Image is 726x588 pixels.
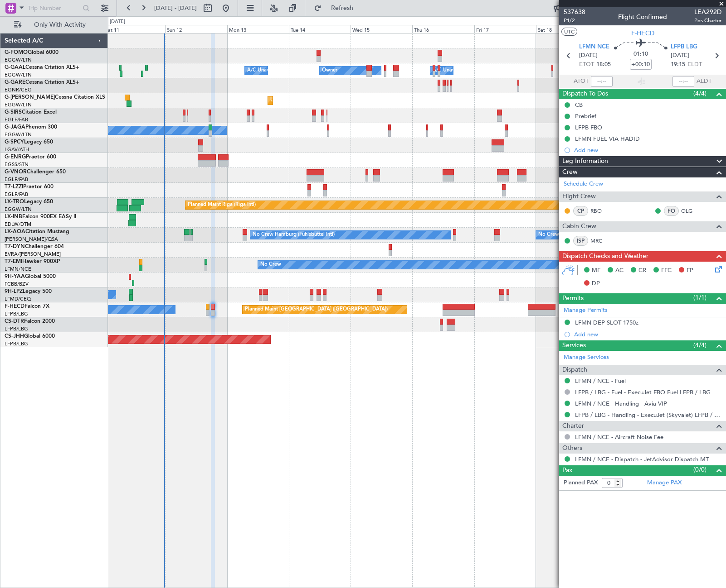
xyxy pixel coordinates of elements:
span: ELDT [687,60,702,69]
div: CB [575,101,583,109]
span: AC [615,266,624,275]
span: G-SIRS [5,110,22,115]
a: Schedule Crew [564,180,603,189]
a: [PERSON_NAME]/QSA [5,236,58,243]
span: 01:10 [633,50,648,59]
span: G-FOMO [5,50,28,55]
span: Dispatch [562,365,587,375]
span: Pos Charter [694,17,721,24]
div: Tue 14 [289,25,351,33]
div: No Crew [538,228,559,242]
div: No Crew Hamburg (Fuhlsbuttel Intl) [253,228,335,242]
a: T7-DYNChallenger 604 [5,244,64,249]
a: LFMN / NCE - Handling - Avia VIP [575,400,667,407]
span: ATOT [574,77,589,86]
a: 9H-YAAGlobal 5000 [5,274,56,279]
span: Flight Crew [562,191,596,202]
div: Sat 11 [103,25,165,33]
span: (4/4) [693,340,707,350]
button: Refresh [310,1,364,15]
span: Crew [562,167,578,177]
a: LFPB/LBG [5,325,28,332]
span: CS-JHH [5,334,24,339]
span: G-ENRG [5,154,26,160]
span: Leg Information [562,156,608,167]
span: CS-DTR [5,319,24,324]
span: Services [562,340,586,351]
span: (0/0) [693,465,707,474]
span: LFPB LBG [671,43,697,52]
span: DP [592,279,600,288]
span: Dispatch Checks and Weather [562,251,648,262]
a: LFMN / NCE - Aircraft Noise Fee [575,433,663,441]
span: F-HECD [631,29,654,38]
span: Dispatch To-Dos [562,89,608,99]
span: 537638 [564,7,585,17]
a: G-SPCYLegacy 650 [5,139,53,145]
a: LX-TROLegacy 650 [5,199,53,205]
a: T7-LZZIPraetor 600 [5,184,54,190]
a: MRC [590,237,611,245]
span: LFMN NCE [579,43,609,52]
div: Fri 17 [474,25,536,33]
div: [DATE] [110,18,125,26]
div: FO [664,206,679,216]
a: CS-DTRFalcon 2000 [5,319,55,324]
a: Manage Permits [564,306,608,315]
a: FCBB/BZV [5,281,29,287]
span: 19:15 [671,60,685,69]
span: Others [562,443,582,454]
div: A/C Unavailable [433,64,470,77]
a: EGGW/LTN [5,206,32,213]
span: T7-LZZI [5,184,23,190]
span: [DATE] - [DATE] [154,4,197,12]
div: ISP [573,236,588,246]
span: T7-EMI [5,259,22,264]
a: LFMN/NCE [5,266,31,272]
a: LFMN / NCE - Fuel [575,377,626,385]
div: Sat 18 [536,25,598,33]
a: LX-AOACitation Mustang [5,229,69,234]
span: LX-AOA [5,229,25,234]
span: G-[PERSON_NAME] [5,95,55,100]
a: EGLF/FAB [5,191,28,198]
a: G-ENRGPraetor 600 [5,154,56,160]
span: G-GAAL [5,65,25,70]
span: LEA292D [694,7,721,17]
a: F-HECDFalcon 7X [5,304,49,309]
a: EVRA/[PERSON_NAME] [5,251,61,258]
span: LX-INB [5,214,22,220]
button: Only With Activity [10,18,98,32]
span: T7-DYN [5,244,25,249]
a: OLG [681,207,702,215]
span: F-HECD [5,304,24,309]
div: Wed 15 [351,25,412,33]
span: FFC [661,266,672,275]
a: EGGW/LTN [5,72,32,78]
div: No Crew [260,258,281,272]
a: EGLF/FAB [5,116,28,123]
a: LFPB/LBG [5,340,28,347]
a: G-FOMOGlobal 6000 [5,50,58,55]
span: Only With Activity [24,22,96,28]
a: LFMN / NCE - Dispatch - JetAdvisor Dispatch MT [575,455,709,463]
div: Add new [574,146,721,154]
a: LFMD/CEQ [5,296,31,302]
a: 9H-LPZLegacy 500 [5,289,52,294]
span: Pax [562,465,572,476]
div: LFMN DEP SLOT 1750z [575,319,638,326]
div: Unplanned Maint [GEOGRAPHIC_DATA] ([GEOGRAPHIC_DATA]) [270,94,419,107]
label: Planned PAX [564,478,598,488]
a: G-VNORChallenger 650 [5,169,66,175]
a: Manage PAX [647,478,682,488]
span: FP [687,266,693,275]
div: Flight Confirmed [618,12,667,22]
div: Planned Maint [GEOGRAPHIC_DATA] ([GEOGRAPHIC_DATA]) [245,303,388,316]
a: EGSS/STN [5,161,29,168]
span: G-SPCY [5,139,24,145]
button: UTC [561,28,577,36]
span: 18:05 [596,60,611,69]
a: EGLF/FAB [5,176,28,183]
a: RBO [590,207,611,215]
div: Sun 12 [165,25,227,33]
